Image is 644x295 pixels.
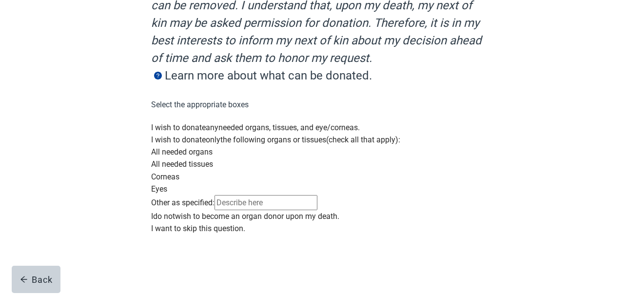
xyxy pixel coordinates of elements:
label: Corneas [151,172,179,181]
label: I wish to donate [151,135,206,144]
span: question-circle [154,72,162,79]
label: any [206,123,218,132]
label: All needed organs [151,147,213,157]
button: arrow-leftBack [12,266,60,293]
p: Select the appropriate boxes [151,96,488,114]
input: Describe here [215,195,317,210]
label: All needed tissues [151,159,213,169]
label: wish to become an organ donor upon my death. [175,212,339,221]
div: (check all that apply): [151,134,492,210]
label: do not [153,212,175,221]
label: Learn more about what can be donated. [151,69,372,82]
div: Back [20,275,53,284]
label: I wish to donate [151,123,206,132]
span: arrow-left [20,275,28,283]
label: the following organs or tissues [220,135,326,144]
label: needed organs, tissues, and eye/corneas. [218,123,360,132]
label: I [151,212,153,221]
label: Eyes [151,184,167,194]
label: Other as specified: [151,198,215,207]
label: I want to skip this question. [151,224,245,233]
label: only [206,135,220,144]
